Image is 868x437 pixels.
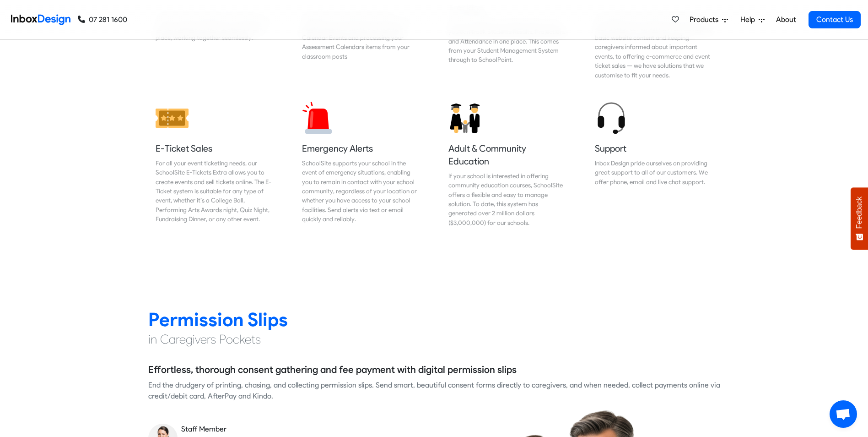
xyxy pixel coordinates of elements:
[441,94,574,235] a: Adult & Community Education If your school is interested in offering community education courses,...
[302,142,420,155] h5: Emergency Alerts
[595,142,713,155] h5: Support
[78,14,127,25] a: 07 281 1600
[588,94,720,235] a: Support Inbox Design pride ourselves on providing great support to all of our customers. We offer...
[448,18,566,65] div: With SchoolPoint's At-Risk Student Tools, you can track Students Results, Projections and Attenda...
[773,11,798,29] a: About
[148,331,720,348] h4: in Caregivers Pockets
[148,308,720,331] h2: Permission Slips
[595,5,713,80] div: We understand the issues schools face in providing online content and services to their diverse c...
[855,197,863,229] span: Feedback
[295,94,427,235] a: Emergency Alerts SchoolSite supports your school in the event of emergency situations, enabling y...
[448,142,566,168] h5: Adult & Community Education
[302,102,335,135] img: 2022_01_12_icon_siren.svg
[740,14,759,25] span: Help
[448,102,481,135] img: 2022_01_12_icon_adult_education.svg
[148,94,281,235] a: E-Ticket Sales For all your event ticketing needs, our SchoolSite E-Tickets Extra allows you to c...
[302,158,420,224] div: SchoolSite supports your school in the event of emergency situations, enabling you to remain in c...
[686,11,732,29] a: Products
[148,380,720,402] div: End the drudgery of printing, chasing, and collecting permission slips. Send smart, beautiful con...
[809,11,861,28] a: Contact Us
[595,102,628,135] img: 2022_01_12_icon_headset.svg
[830,400,857,428] div: Open chat
[737,11,768,29] a: Help
[595,158,713,186] div: Inbox Design pride ourselves on providing great support to all of our customers. We offer phone, ...
[156,102,189,135] img: 2022_01_12_icon_ticket.svg
[181,424,427,435] div: Staff Member
[156,142,274,155] h5: E-Ticket Sales
[148,363,517,377] h5: Effortless, thorough consent gathering and fee payment with digital permission slips
[448,171,566,227] div: If your school is interested in offering community education courses, SchoolSite offers a flexibl...
[851,187,868,250] button: Feedback - Show survey
[690,14,722,25] span: Products
[156,158,274,224] div: For all your event ticketing needs, our SchoolSite E-Tickets Extra allows you to create events an...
